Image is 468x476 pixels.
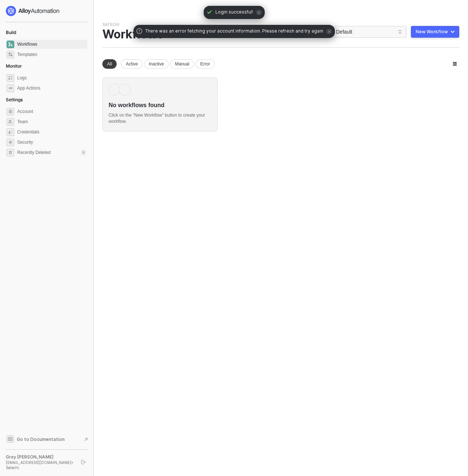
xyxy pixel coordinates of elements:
span: Credentials [17,128,86,136]
span: document-arrow [82,436,90,443]
div: New Workflow [416,29,448,35]
span: documentation [7,435,14,443]
span: Monitor [6,63,22,69]
div: Error [196,59,215,69]
span: icon-logs [7,74,14,82]
div: Grey [PERSON_NAME] [6,454,75,460]
span: icon-app-actions [7,84,14,92]
span: icon-check [207,9,212,15]
span: There was an error fetching your account information. Please refresh and try again [145,28,323,35]
span: icon-close [256,10,262,15]
span: Security [17,138,86,147]
span: Account [17,107,86,116]
a: Knowledge Base [6,435,88,443]
div: Workflows [102,27,164,41]
span: Go to Documentation [17,436,65,442]
span: security [7,139,14,146]
div: App Actions [17,85,40,91]
div: [EMAIL_ADDRESS][DOMAIN_NAME] • Satechi [6,460,75,470]
span: Recently Deleted [17,150,50,156]
span: Templates [17,50,86,59]
div: Inactive [144,59,169,69]
span: team [7,118,14,126]
span: settings [7,149,14,156]
span: Default [336,26,402,37]
div: Manual [170,59,194,69]
a: logo [6,6,87,16]
span: Login successful! [215,9,253,16]
span: Settings [6,97,23,102]
button: New Workflow [411,26,459,38]
div: Satechi [102,22,119,27]
span: dashboard [7,41,14,48]
span: Build [6,30,16,35]
span: icon-exclamation [136,28,142,34]
span: settings [7,108,14,116]
div: All [102,59,117,69]
span: logout [81,460,86,464]
span: icon-close [326,29,332,34]
span: marketplace [7,51,14,58]
div: Click on the ”New Workflow” button to create your workflow. [109,109,211,125]
div: No workflows found [109,95,211,109]
div: Active [121,59,143,69]
span: Team [17,117,86,126]
span: Workflows [17,40,86,49]
span: credentials [7,128,14,136]
span: Logs [17,73,86,82]
div: 0 [81,150,86,155]
img: logo [6,6,60,16]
